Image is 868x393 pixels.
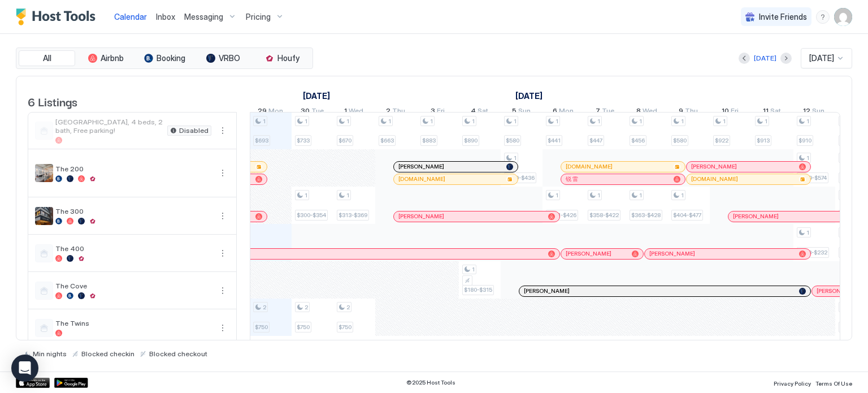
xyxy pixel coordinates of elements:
[639,192,642,199] span: 1
[437,106,445,118] span: Fri
[816,10,830,24] div: menu
[349,106,363,118] span: Wed
[216,124,229,137] div: menu
[422,137,436,144] span: $883
[344,106,347,118] span: 1
[596,106,600,118] span: 7
[346,118,349,125] span: 1
[806,154,809,162] span: 1
[300,88,333,104] a: September 14, 2025
[43,53,51,63] span: All
[216,284,229,297] button: More options
[800,104,827,120] a: October 12, 2025
[216,247,229,260] div: menu
[548,211,576,219] span: $361-$426
[733,213,779,220] span: [PERSON_NAME]
[297,137,310,144] span: $733
[759,12,807,22] span: Invite Friends
[216,247,229,260] button: More options
[739,53,750,64] button: Previous month
[305,192,307,199] span: 1
[338,323,351,331] span: $750
[268,106,283,118] span: Mon
[803,106,810,118] span: 12
[806,118,809,125] span: 1
[255,137,268,144] span: $693
[757,137,770,144] span: $913
[301,106,310,118] span: 30
[834,8,852,26] div: User profile
[16,47,313,69] div: tab-group
[679,106,683,118] span: 9
[19,50,75,66] button: All
[277,53,300,63] span: Houfy
[54,378,88,388] a: Google Play Store
[386,106,390,118] span: 2
[597,192,600,199] span: 1
[298,104,327,120] a: September 30, 2025
[55,207,211,215] span: The 300
[430,118,433,125] span: 1
[763,106,769,118] span: 11
[512,106,517,118] span: 5
[752,51,778,65] button: [DATE]
[246,12,271,22] span: Pricing
[555,192,558,199] span: 1
[101,53,124,63] span: Airbnb
[346,192,349,199] span: 1
[16,378,50,388] a: App Store
[216,166,229,180] div: menu
[346,304,350,311] span: 2
[548,137,561,144] span: $441
[815,377,852,388] a: Terms Of Use
[550,104,576,120] a: October 6, 2025
[685,106,698,118] span: Thu
[216,209,229,223] div: menu
[631,137,645,144] span: $456
[780,53,792,64] button: Next month
[35,207,53,225] div: listing image
[55,244,211,253] span: The 400
[518,106,531,118] span: Sun
[471,106,476,118] span: 4
[255,104,286,120] a: September 29, 2025
[338,137,351,144] span: $670
[33,349,67,358] span: Min nights
[263,118,266,125] span: 1
[338,211,367,219] span: $313-$369
[691,163,737,170] span: [PERSON_NAME]
[715,137,728,144] span: $922
[649,250,695,257] span: [PERSON_NAME]
[798,137,811,144] span: $910
[597,118,600,125] span: 1
[798,174,827,182] span: $499-$574
[55,319,211,327] span: The Twins
[722,106,729,118] span: 10
[216,124,229,137] button: More options
[219,53,240,63] span: VRBO
[156,11,175,23] a: Inbox
[254,50,310,66] button: Houfy
[383,104,408,120] a: October 2, 2025
[509,104,533,120] a: October 5, 2025
[258,106,267,118] span: 29
[398,163,444,170] span: [PERSON_NAME]
[566,163,613,170] span: [DOMAIN_NAME]
[136,50,193,66] button: Booking
[297,323,310,331] span: $750
[673,137,687,144] span: $580
[464,137,478,144] span: $890
[631,211,661,219] span: $363-$428
[774,380,811,387] span: Privacy Policy
[723,118,726,125] span: 1
[589,211,619,219] span: $358-$422
[311,106,324,118] span: Tue
[77,50,134,66] button: Airbnb
[681,192,684,199] span: 1
[673,211,701,219] span: $404-$477
[566,250,611,257] span: [PERSON_NAME]
[770,106,781,118] span: Sat
[555,118,558,125] span: 1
